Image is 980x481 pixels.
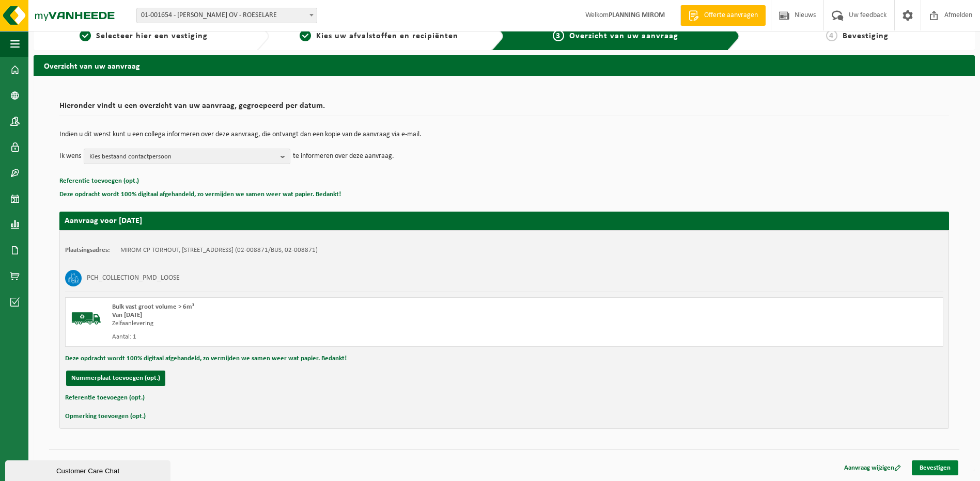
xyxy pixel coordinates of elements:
button: Nummerplaat toevoegen (opt.) [66,371,165,386]
span: 3 [553,30,564,41]
a: Aanvraag wijzigen [836,460,909,475]
img: BL-SO-LV.png [71,303,102,334]
button: Kies bestaand contactpersoon [84,149,290,164]
button: Referentie toevoegen (opt.) [59,174,139,188]
button: Referentie toevoegen (opt.) [65,391,145,405]
span: Selecteer hier een vestiging [96,32,208,40]
h3: PCH_COLLECTION_PMD_LOOSE [87,270,180,286]
span: Kies bestaand contactpersoon [89,149,276,165]
button: Deze opdracht wordt 100% digitaal afgehandeld, zo vermijden we samen weer wat papier. Bedankt! [65,352,347,365]
a: 1Selecteer hier een vestiging [39,30,248,42]
strong: Van [DATE] [112,312,142,318]
div: Zelfaanlevering [112,319,546,328]
span: 2 [300,30,311,41]
span: Offerte aanvragen [702,10,760,21]
span: 1 [80,30,91,41]
div: Aantal: 1 [112,333,546,341]
a: Bevestigen [912,460,958,475]
a: 2Kies uw afvalstoffen en recipiënten [274,30,484,42]
span: Overzicht van uw aanvraag [569,32,678,40]
iframe: chat widget [5,458,173,481]
span: Kies uw afvalstoffen en recipiënten [316,32,458,40]
h2: Overzicht van uw aanvraag [34,55,975,75]
button: Deze opdracht wordt 100% digitaal afgehandeld, zo vermijden we samen weer wat papier. Bedankt! [59,188,341,201]
span: Bulk vast groot volume > 6m³ [112,303,194,310]
h2: Hieronder vindt u een overzicht van uw aanvraag, gegroepeerd per datum. [59,102,949,116]
p: te informeren over deze aanvraag. [293,149,394,164]
button: Opmerking toevoegen (opt.) [65,410,146,423]
strong: Plaatsingsadres: [65,247,110,253]
p: Indien u dit wenst kunt u een collega informeren over deze aanvraag, die ontvangt dan een kopie v... [59,131,949,138]
span: 01-001654 - MIROM ROESELARE OV - ROESELARE [136,8,317,23]
strong: PLANNING MIROM [609,11,665,19]
a: Offerte aanvragen [680,5,766,26]
span: Bevestiging [843,32,889,40]
span: 4 [826,30,837,41]
p: Ik wens [59,149,81,164]
span: 01-001654 - MIROM ROESELARE OV - ROESELARE [137,8,317,23]
strong: Aanvraag voor [DATE] [65,217,142,225]
td: MIROM CP TORHOUT, [STREET_ADDRESS] (02-008871/BUS, 02-008871) [120,246,318,254]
